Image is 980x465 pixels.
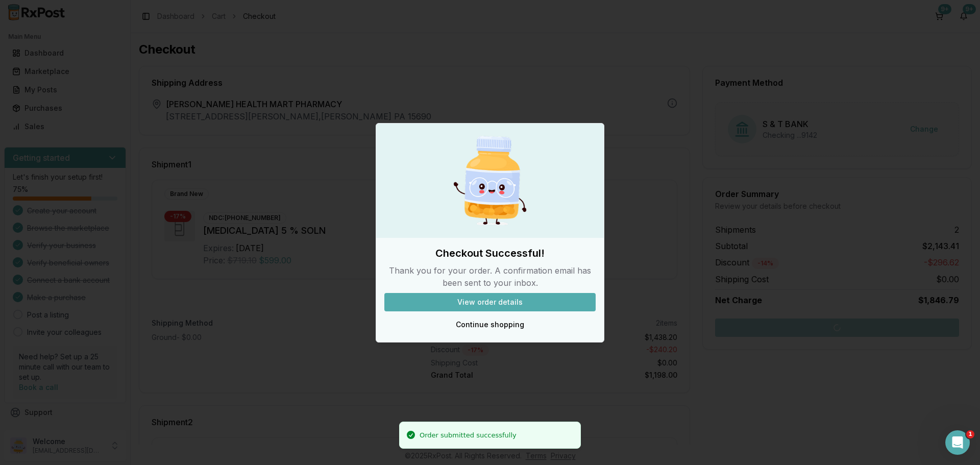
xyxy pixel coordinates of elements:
[966,430,974,438] span: 1
[945,430,970,455] iframe: Intercom live chat
[384,246,596,260] h2: Checkout Successful!
[384,264,596,289] p: Thank you for your order. A confirmation email has been sent to your inbox.
[384,315,596,334] button: Continue shopping
[384,293,596,311] button: View order details
[441,132,539,230] img: Happy Pill Bottle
